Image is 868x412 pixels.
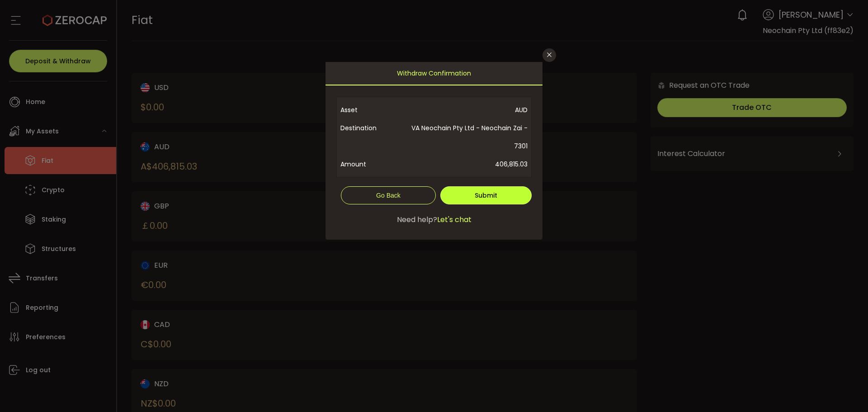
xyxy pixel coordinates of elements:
[398,119,528,155] span: VA Neochain Pty Ltd - Neochain Zai - 7301
[398,101,528,119] span: AUD
[437,214,472,225] span: Let's chat
[325,62,542,240] div: dialog
[475,191,497,200] span: Submit
[440,186,532,204] button: Submit
[376,192,401,199] span: Go Back
[397,214,437,225] span: Need help?
[823,369,868,412] iframe: Chat Widget
[397,62,471,85] span: Withdraw Confirmation
[341,186,436,204] button: Go Back
[340,155,398,173] span: Amount
[340,119,398,155] span: Destination
[340,101,398,119] span: Asset
[398,155,528,173] span: 406,815.03
[542,48,556,62] button: Close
